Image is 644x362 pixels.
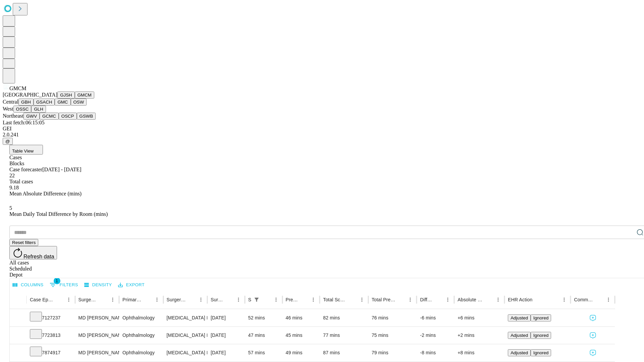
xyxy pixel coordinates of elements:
div: 87 mins [323,344,365,361]
button: Menu [108,295,117,304]
span: Ignored [533,315,548,320]
span: Northeast [3,113,23,119]
button: Menu [443,295,452,304]
span: Last fetch: 06:15:05 [3,120,45,125]
button: GLH [31,106,46,113]
button: GJSH [57,92,75,99]
button: Sort [143,295,152,304]
div: 7723813 [30,327,72,344]
span: 5 [9,205,12,211]
button: GBH [18,99,34,106]
span: Refresh data [23,254,54,259]
span: [DATE] - [DATE] [42,167,81,172]
div: Comments [574,297,593,302]
div: Ophthalmology [122,327,160,344]
div: Primary Service [122,297,142,302]
div: 77 mins [323,327,365,344]
button: Sort [99,295,108,304]
button: Menu [357,295,367,304]
div: [MEDICAL_DATA] MECHANICAL [MEDICAL_DATA] APPROACH REMOVAL OF INTERNAL LIMITING MEMBRANE [167,344,204,361]
button: Ignored [531,349,551,356]
span: Mean Daily Total Difference by Room (mins) [9,211,108,217]
button: GCMC [40,113,59,120]
div: 1 active filter [252,295,261,304]
div: -2 mins [420,327,451,344]
div: 49 mins [286,344,317,361]
div: 2.0.241 [3,132,641,138]
span: 9.18 [9,185,19,190]
button: Sort [533,295,542,304]
div: Predicted In Room Duration [286,297,299,302]
span: Ignored [533,350,548,355]
button: Sort [594,295,604,304]
div: 79 mins [372,344,414,361]
div: 52 mins [248,309,279,326]
div: GEI [3,126,641,132]
div: -8 mins [420,344,451,361]
button: Sort [434,295,443,304]
div: Ophthalmology [122,309,160,326]
div: [DATE] [211,309,241,326]
div: 46 mins [286,309,317,326]
div: 7127237 [30,309,72,326]
span: Reset filters [12,240,36,245]
button: Adjusted [508,349,531,356]
button: GSWB [77,113,96,120]
button: Expand [13,312,23,324]
button: Menu [493,295,503,304]
button: GMCM [75,92,94,99]
button: Select columns [11,280,45,290]
div: +2 mins [458,327,501,344]
button: Menu [152,295,162,304]
div: 45 mins [286,327,317,344]
button: Show filters [48,280,80,290]
div: 7874917 [30,344,72,361]
div: [DATE] [211,344,241,361]
button: Sort [299,295,309,304]
div: Surgery Date [211,297,224,302]
div: 75 mins [372,327,414,344]
button: Adjusted [508,332,531,339]
span: Adjusted [511,350,528,355]
button: Menu [196,295,206,304]
div: 76 mins [372,309,414,326]
div: [MEDICAL_DATA] MECHANICAL [MEDICAL_DATA] APPROACH REMOVAL OF PRERETINAL CELLULAR MEMBRANE [167,327,204,344]
button: Export [116,280,146,290]
span: Central [3,99,18,105]
button: Sort [348,295,357,304]
button: Ignored [531,332,551,339]
div: MD [PERSON_NAME] [PERSON_NAME] [78,327,116,344]
div: 82 mins [323,309,365,326]
span: 1 [54,278,60,284]
span: Total cases [9,179,33,184]
div: EHR Action [508,297,532,302]
button: Menu [309,295,318,304]
div: [MEDICAL_DATA] MECHANICAL [MEDICAL_DATA] APPROACH REMOVAL OF PRERETINAL CELLULAR MEMBRANE [167,309,204,326]
button: Sort [55,295,64,304]
button: Sort [396,295,406,304]
span: Adjusted [511,333,528,338]
div: Case Epic Id [30,297,54,302]
button: GMC [55,99,70,106]
button: Sort [262,295,271,304]
div: Scheduled In Room Duration [248,297,251,302]
button: Menu [604,295,613,304]
button: Sort [484,295,493,304]
div: Surgery Name [167,297,186,302]
button: Menu [406,295,415,304]
div: Absolute Difference [458,297,483,302]
span: Case forecaster [9,167,42,172]
div: Surgeon Name [78,297,98,302]
div: Ophthalmology [122,344,160,361]
button: Show filters [252,295,261,304]
button: OSSC [13,106,32,113]
button: Sort [224,295,234,304]
button: Menu [271,295,281,304]
div: MD [PERSON_NAME] [PERSON_NAME] [78,344,116,361]
span: Ignored [533,333,548,338]
div: Difference [420,297,433,302]
button: Sort [187,295,196,304]
button: Reset filters [9,239,38,246]
span: Mean Absolute Difference (mins) [9,191,82,196]
button: Menu [559,295,569,304]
